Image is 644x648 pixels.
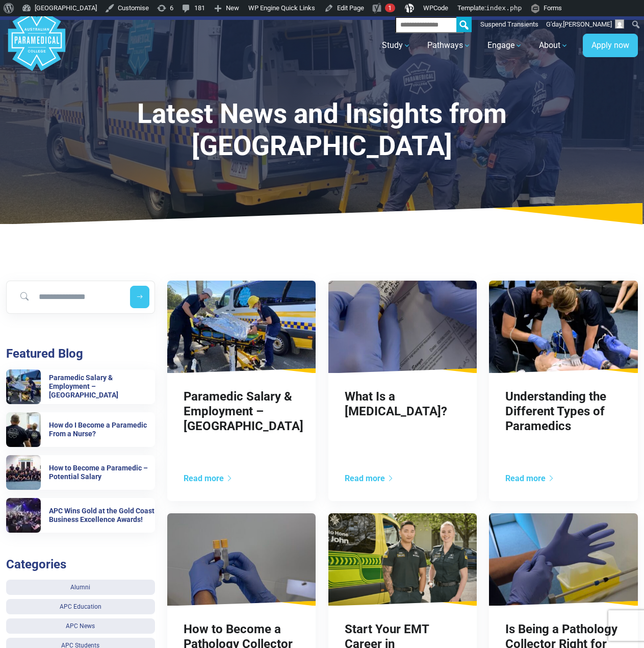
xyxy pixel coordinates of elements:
[489,513,638,606] img: Is Being a Pathology Collector Right for You?
[167,281,316,373] img: Paramedic Salary & Employment – Queensland
[184,389,303,433] a: Paramedic Salary & Employment – [GEOGRAPHIC_DATA]
[6,455,155,490] a: How to Become a Paramedic – Potential Salary How to Become a Paramedic – Potential Salary
[543,16,628,33] a: G'day,
[6,369,155,404] a: Paramedic Salary & Employment – Queensland Paramedic Salary & Employment – [GEOGRAPHIC_DATA]
[6,498,155,533] a: APC Wins Gold at the Gold Coast Business Excellence Awards! APC Wins Gold at the Gold Coast Busin...
[345,389,447,418] a: What Is a [MEDICAL_DATA]?
[6,412,41,447] img: How do I Become a Paramedic From a Nurse?
[489,281,638,373] img: Understanding the Different Types of Paramedics
[6,498,41,533] img: APC Wins Gold at the Gold Coast Business Excellence Awards!
[6,599,155,614] a: APC Education
[376,31,417,60] a: Study
[11,286,122,308] input: Search for blog
[328,513,477,606] img: Start Your EMT Career in New Zealand with Hato Hone St John: A Pathway for Australian Paramedical...
[6,412,155,447] a: How do I Become a Paramedic From a Nurse? How do I Become a Paramedic From a Nurse?
[505,389,606,433] a: Understanding the Different Types of Paramedics
[6,557,155,572] h3: Categories
[6,580,155,595] a: Alumni
[49,421,155,438] h6: How do I Become a Paramedic From a Nurse?
[345,473,394,483] a: Read more
[85,98,559,163] h1: Latest News and Insights from [GEOGRAPHIC_DATA]
[184,473,233,483] a: Read more
[328,281,477,373] img: What Is a Phlebotomist?
[167,513,316,606] img: How to Become a Pathology Collector
[6,20,67,71] a: Australian Paramedical College
[481,31,529,60] a: Engage
[49,507,155,524] h6: APC Wins Gold at the Gold Coast Business Excellence Awards!
[421,31,477,60] a: Pathways
[563,20,612,28] span: [PERSON_NAME]
[49,373,155,399] h6: Paramedic Salary & Employment – [GEOGRAPHIC_DATA]
[6,369,41,404] img: Paramedic Salary & Employment – Queensland
[477,16,543,33] a: Suspend Transients
[6,346,155,361] h3: Featured Blog
[583,34,638,57] a: Apply now
[6,618,155,634] a: APC News
[505,473,555,483] a: Read more
[6,455,41,490] img: How to Become a Paramedic – Potential Salary
[49,464,155,481] h6: How to Become a Paramedic – Potential Salary
[533,31,575,60] a: About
